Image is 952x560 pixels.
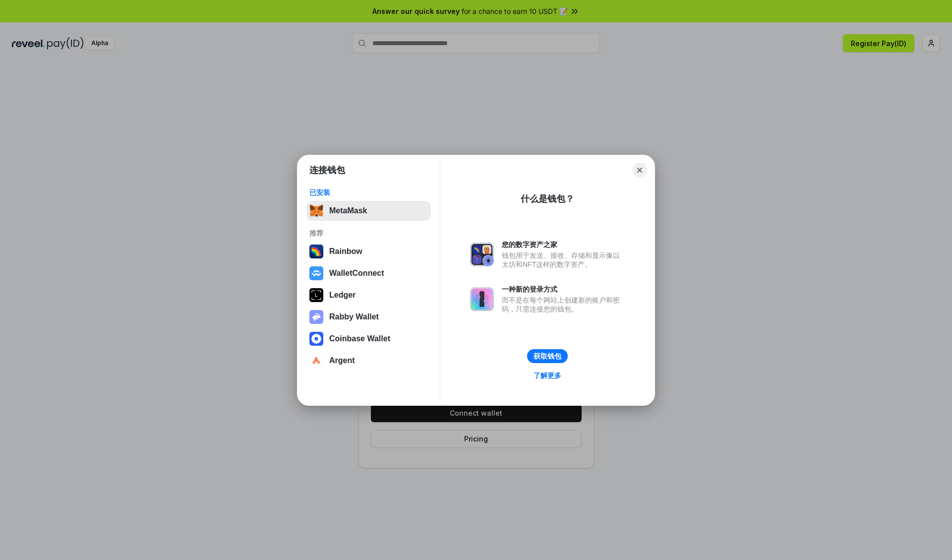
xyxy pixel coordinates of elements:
[470,287,494,311] img: svg+xml,%3Csvg%20xmlns%3D%22http%3A%2F%2Fwww.w3.org%2F2000%2Fsvg%22%20fill%3D%22none%22%20viewBox...
[329,356,355,365] div: Argent
[329,269,384,278] div: WalletConnect
[527,349,568,363] button: 获取钱包
[306,242,431,261] button: Rainbow
[309,332,323,346] img: svg+xml,%3Csvg%20width%3D%2228%22%20height%3D%2228%22%20viewBox%3D%220%200%2028%2028%22%20fill%3D...
[470,243,494,266] img: svg+xml,%3Csvg%20xmlns%3D%22http%3A%2F%2Fwww.w3.org%2F2000%2Fsvg%22%20fill%3D%22none%22%20viewBox...
[502,240,625,249] div: 您的数字资产之家
[309,288,323,302] img: svg+xml,%3Csvg%20xmlns%3D%22http%3A%2F%2Fwww.w3.org%2F2000%2Fsvg%22%20width%3D%2228%22%20height%3...
[502,285,625,294] div: 一种新的登录方式
[329,334,390,343] div: Coinbase Wallet
[534,371,561,380] div: 了解更多
[306,263,431,283] button: WalletConnect
[534,352,561,361] div: 获取钱包
[329,312,379,321] div: Rabby Wallet
[329,291,356,300] div: Ledger
[329,206,367,215] div: MetaMask
[309,164,345,176] h1: 连接钱包
[528,369,567,382] a: 了解更多
[309,310,323,324] img: svg+xml,%3Csvg%20xmlns%3D%22http%3A%2F%2Fwww.w3.org%2F2000%2Fsvg%22%20fill%3D%22none%22%20viewBox...
[306,351,431,371] button: Argent
[309,245,323,258] img: svg+xml,%3Csvg%20width%3D%22120%22%20height%3D%22120%22%20viewBox%3D%220%200%20120%20120%22%20fil...
[521,193,574,205] div: 什么是钱包？
[633,163,647,177] button: Close
[306,329,431,349] button: Coinbase Wallet
[309,188,428,197] div: 已安装
[329,247,362,256] div: Rainbow
[309,204,323,218] img: svg+xml,%3Csvg%20fill%3D%22none%22%20height%3D%2233%22%20viewBox%3D%220%200%2035%2033%22%20width%...
[502,296,625,313] div: 而不是在每个网站上创建新的账户和密码，只需连接您的钱包。
[309,266,323,280] img: svg+xml,%3Csvg%20width%3D%2228%22%20height%3D%2228%22%20viewBox%3D%220%200%2028%2028%22%20fill%3D...
[309,354,323,368] img: svg+xml,%3Csvg%20width%3D%2228%22%20height%3D%2228%22%20viewBox%3D%220%200%2028%2028%22%20fill%3D...
[309,229,428,238] div: 推荐
[306,285,431,305] button: Ledger
[306,201,431,221] button: MetaMask
[306,307,431,327] button: Rabby Wallet
[502,251,625,269] div: 钱包用于发送、接收、存储和显示像以太坊和NFT这样的数字资产。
